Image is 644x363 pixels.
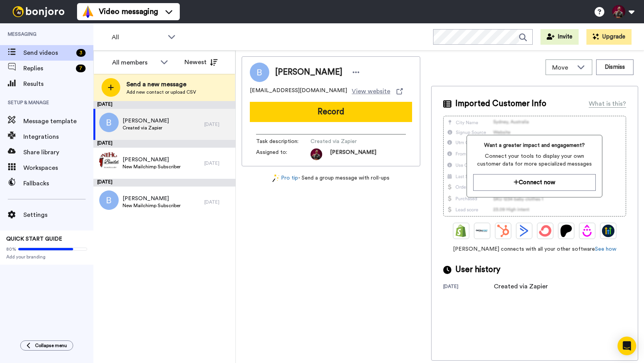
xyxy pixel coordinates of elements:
[76,65,86,72] div: 7
[123,164,181,170] span: New Mailchimp Subscriber
[272,174,298,182] a: Pro tip
[123,125,169,131] span: Created via Zapier
[99,190,119,210] img: b.png
[23,79,93,89] span: Results
[473,152,596,168] span: Connect your tools to display your own customer data for more specialized messages
[23,117,93,126] span: Message template
[272,174,279,182] img: magic-wand.svg
[560,225,572,237] img: Patreon
[6,254,87,260] span: Add your branding
[126,80,196,89] span: Send a new message
[602,225,614,237] img: GoHighLevel
[497,225,509,237] img: Hubspot
[204,160,232,166] div: [DATE]
[618,337,636,355] div: Open Intercom Messenger
[99,113,119,132] img: b.png
[352,87,403,96] a: View website
[9,6,68,17] img: bj-logo-header-white.svg
[311,148,322,160] img: d923b0b4-c548-4750-9d5e-73e83e3289c6-1756157360.jpg
[256,138,311,145] span: Task description :
[99,152,119,171] img: 28e523c8-c82f-45a7-b60c-280c8bf0ad90.jpg
[93,179,235,187] div: [DATE]
[540,29,579,45] button: Invite
[35,342,67,349] span: Collapse menu
[250,63,269,82] img: Image of Bobby
[256,148,311,160] span: Assigned to:
[179,54,223,70] button: Newest
[99,6,158,17] span: Video messaging
[250,87,347,96] span: [EMAIL_ADDRESS][DOMAIN_NAME]
[443,283,494,291] div: [DATE]
[6,236,62,242] span: QUICK START GUIDE
[23,179,93,188] span: Fallbacks
[204,199,232,205] div: [DATE]
[23,64,73,73] span: Replies
[93,101,235,109] div: [DATE]
[250,102,412,122] button: Record
[275,66,342,78] span: [PERSON_NAME]
[539,225,551,237] img: ConvertKit
[581,225,593,237] img: Drip
[596,59,633,75] button: Dismiss
[23,48,73,58] span: Send videos
[126,89,196,95] span: Add new contact or upload CSV
[23,148,93,157] span: Share library
[473,141,596,149] span: Want a greater impact and engagement?
[586,29,632,45] button: Upgrade
[112,33,164,42] span: All
[112,58,156,67] div: All members
[455,98,546,110] span: Imported Customer Info
[82,5,94,18] img: vm-color.svg
[311,138,384,145] span: Created via Zapier
[23,163,93,173] span: Workspaces
[23,132,93,141] span: Integrations
[352,87,390,96] span: View website
[494,282,548,291] div: Created via Zapier
[6,246,16,252] span: 80%
[455,225,467,237] img: Shopify
[76,49,86,57] div: 3
[123,156,181,164] span: [PERSON_NAME]
[455,264,500,276] span: User history
[204,121,232,127] div: [DATE]
[518,225,530,237] img: ActiveCampaign
[123,202,181,209] span: New Mailchimp Subscriber
[476,225,488,237] img: Ontraport
[595,246,616,252] a: See how
[123,117,169,125] span: [PERSON_NAME]
[123,195,181,202] span: [PERSON_NAME]
[20,340,73,351] button: Collapse menu
[330,148,376,160] span: [PERSON_NAME]
[242,174,420,182] div: - Send a group message with roll-ups
[93,140,235,148] div: [DATE]
[443,245,626,253] span: [PERSON_NAME] connects with all your other software
[589,99,626,108] div: What is this?
[23,210,93,220] span: Settings
[473,174,596,191] button: Connect now
[552,63,573,72] span: Move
